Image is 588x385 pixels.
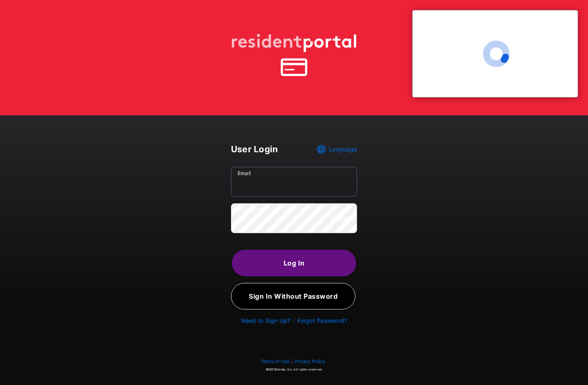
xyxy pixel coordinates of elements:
[328,214,350,223] button: Show
[231,144,278,154] span: User Login
[231,368,357,372] p: © 2025 Entrata, Inc. All rights reserved.
[292,358,328,365] button: Privacy Policy
[483,40,510,67] span: Loading
[241,317,291,324] a: Need to Sign Up?
[317,145,357,154] a: Language
[260,358,289,364] button: Terms of Use
[232,250,356,276] button: Log In
[231,283,355,309] button: Sign In Without Password
[297,317,347,324] a: Forgot Password?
